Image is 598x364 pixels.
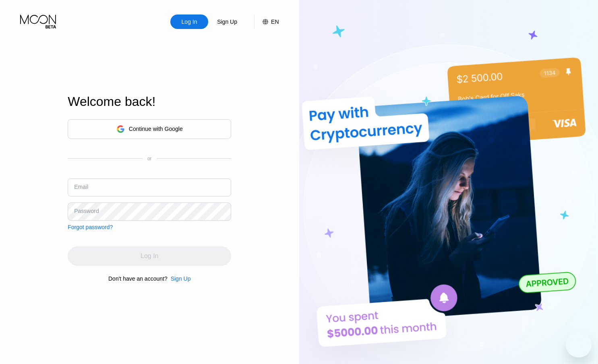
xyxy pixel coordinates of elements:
div: Continue with Google [129,126,183,132]
div: Forgot password? [68,224,113,230]
div: Log In [181,18,198,26]
div: or [147,156,152,161]
div: Password [74,208,99,214]
div: Sign Up [216,18,238,26]
div: Sign Up [208,14,246,29]
iframe: Button to launch messaging window [566,332,592,358]
div: Welcome back! [68,94,231,109]
div: Log In [170,14,208,29]
div: EN [254,14,279,29]
div: Continue with Google [68,119,231,139]
div: Sign Up [168,275,191,282]
div: Don't have an account? [108,275,168,282]
div: EN [271,19,279,25]
div: Email [74,184,88,190]
div: Sign Up [171,275,191,282]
